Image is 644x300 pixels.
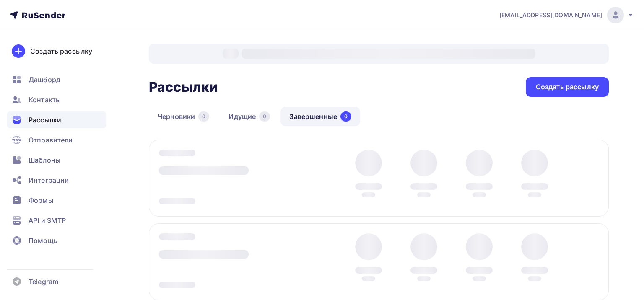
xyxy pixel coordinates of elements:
[29,155,60,165] span: Шаблоны
[7,111,106,128] a: Рассылки
[149,79,218,96] h2: Рассылки
[7,152,106,168] a: Шаблоны
[7,71,106,88] a: Дашборд
[29,215,66,225] span: API и SMTP
[340,111,351,122] div: 0
[30,46,92,56] div: Создать рассылку
[29,75,60,85] span: Дашборд
[149,107,218,126] a: Черновики0
[536,82,599,92] div: Создать рассылку
[7,132,106,148] a: Отправители
[29,175,69,185] span: Интеграции
[29,95,61,105] span: Контакты
[259,111,270,122] div: 0
[220,107,279,126] a: Идущие0
[29,135,73,145] span: Отправители
[7,91,106,108] a: Контакты
[7,192,106,209] a: Формы
[29,277,58,287] span: Telegram
[29,115,61,125] span: Рассылки
[198,111,209,122] div: 0
[29,235,57,246] span: Помощь
[29,195,53,205] span: Формы
[499,7,634,23] a: [EMAIL_ADDRESS][DOMAIN_NAME]
[499,11,602,19] span: [EMAIL_ADDRESS][DOMAIN_NAME]
[280,107,360,126] a: Завершенные0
